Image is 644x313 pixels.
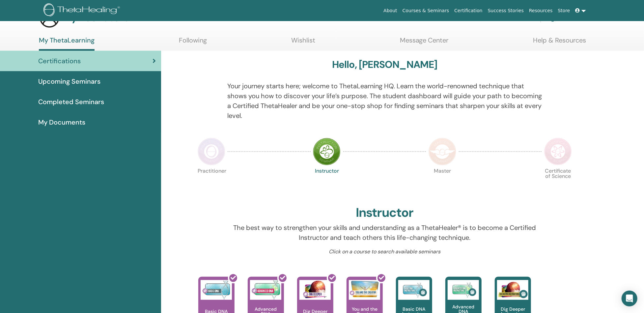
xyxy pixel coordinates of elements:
[533,36,586,49] a: Help & Resources
[356,205,413,220] h2: Instructor
[313,138,341,165] img: Instructor
[555,5,573,17] a: Store
[398,280,430,300] img: Basic DNA Instructors
[544,138,572,165] img: Certificate of Science
[544,168,572,196] p: Certificate of Science
[622,291,637,306] div: Open Intercom Messenger
[39,36,95,51] a: My ThetaLearning
[43,3,122,18] img: logo.png
[38,117,85,127] span: My Documents
[38,97,104,107] span: Completed Seminars
[526,5,555,17] a: Resources
[179,36,207,49] a: Following
[313,168,341,196] p: Instructor
[381,5,400,17] a: About
[250,280,281,300] img: Advanced DNA
[63,12,130,24] h3: My Dashboard
[448,280,479,300] img: Advanced DNA Instructors
[227,81,542,121] p: Your journey starts here; welcome to ThetaLearning HQ. Learn the world-renowned technique that sh...
[198,138,225,165] img: Practitioner
[452,5,485,17] a: Certification
[400,36,449,49] a: Message Center
[497,280,528,300] img: Dig Deeper Instructors
[38,56,81,66] span: Certifications
[485,5,526,17] a: Success Stories
[349,280,380,298] img: You and the Creator
[227,223,542,242] p: The best way to strengthen your skills and understanding as a ThetaHealer® is to become a Certifi...
[332,59,437,71] h3: Hello, [PERSON_NAME]
[400,5,452,17] a: Courses & Seminars
[429,168,456,196] p: Master
[38,76,100,86] span: Upcoming Seminars
[227,248,542,256] p: Click on a course to search available seminars
[201,280,232,300] img: Basic DNA
[198,168,225,196] p: Practitioner
[429,138,456,165] img: Master
[292,36,316,49] a: Wishlist
[299,280,331,300] img: Dig Deeper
